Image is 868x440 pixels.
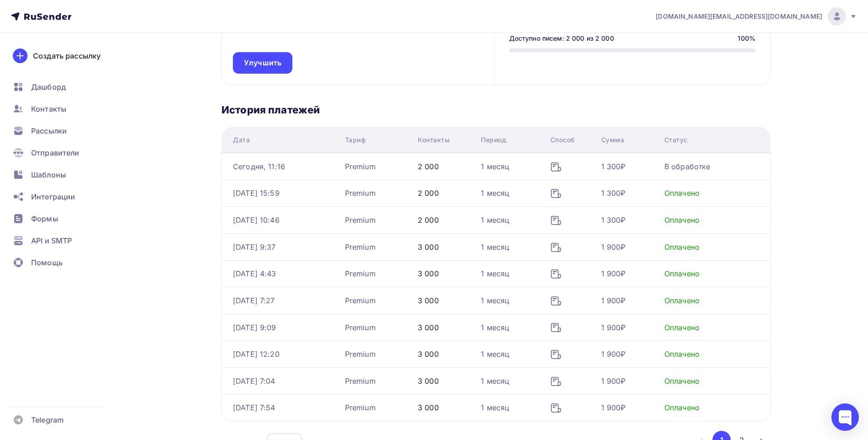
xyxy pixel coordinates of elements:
span: API и SMTP [31,235,72,246]
a: Дашборд [7,78,116,96]
div: Создать рассылку [33,50,101,61]
h3: История платежей [221,103,771,116]
div: Premium [345,215,376,225]
a: Контакты [7,100,116,118]
div: 1 900₽ [601,322,626,333]
div: 3 000 [418,295,439,306]
div: Оплачено [664,268,700,279]
div: [DATE] 7:27 [233,295,275,306]
div: 2 000 [418,161,439,172]
div: Оплачено [664,349,700,360]
div: 1 месяц [481,215,509,225]
div: 1 месяц [481,295,509,306]
span: Дашборд [31,81,66,92]
div: 100% [738,34,755,43]
div: 1 месяц [481,268,509,279]
div: Оплачено [664,295,700,306]
div: 2 000 [418,215,439,225]
div: 1 900₽ [601,349,626,360]
div: 3 000 [418,376,439,386]
a: Улучшить [233,52,292,74]
div: 3 000 [418,268,439,279]
div: Контакты [418,135,450,145]
div: 3 000 [418,402,439,413]
div: Период [481,135,506,145]
div: 1 900₽ [601,376,626,386]
div: 1 900₽ [601,241,626,252]
div: 3 000 [418,349,439,360]
a: Формы [7,209,116,228]
span: Улучшить [244,58,281,68]
div: 1 месяц [481,402,509,413]
div: Оплачено [664,322,700,333]
div: Premium [345,241,376,252]
div: 1 900₽ [601,268,626,279]
div: Premium [345,295,376,306]
div: Premium [345,402,376,413]
div: Оплачено [664,188,700,199]
div: 1 месяц [481,376,509,386]
div: 2 000 [418,188,439,199]
div: Сумма [601,135,625,145]
span: Telegram [31,414,64,425]
div: Сегодня, 11:16 [233,161,285,172]
div: [DATE] 12:20 [233,349,280,360]
span: Рассылки [31,125,67,136]
span: Контакты [31,103,66,114]
div: Premium [345,376,376,386]
div: [DATE] 9:37 [233,241,276,252]
div: 1 300₽ [601,161,626,172]
a: Отправители [7,144,116,162]
div: Доступно писем: 2 000 из 2 000 [509,34,614,43]
div: Premium [345,349,376,360]
div: Premium [345,188,376,199]
div: 1 900₽ [601,402,626,413]
div: [DATE] 10:46 [233,215,280,225]
span: Формы [31,213,58,224]
div: Дата [233,135,250,145]
div: Premium [345,322,376,333]
a: Рассылки [7,122,116,140]
div: 1 300₽ [601,215,626,225]
div: Статус [664,135,688,145]
div: Оплачено [664,215,700,225]
div: 1 месяц [481,161,509,172]
div: 1 месяц [481,322,509,333]
div: [DATE] 7:04 [233,376,275,386]
div: 3 000 [418,322,439,333]
div: 1 900₽ [601,295,626,306]
div: Premium [345,268,376,279]
div: Оплачено [664,376,700,386]
div: Оплачено [664,241,700,252]
div: [DATE] 4:43 [233,268,276,279]
a: Шаблоны [7,166,116,184]
div: [DATE] 15:59 [233,188,280,199]
div: 1 месяц [481,349,509,360]
a: [DOMAIN_NAME][EMAIL_ADDRESS][DOMAIN_NAME] [656,7,857,26]
span: Отправители [31,147,80,158]
span: Интеграции [31,191,75,202]
div: 1 месяц [481,188,509,199]
div: В обработке [664,161,711,172]
div: 3 000 [418,241,439,252]
div: Тариф [345,135,366,145]
div: 1 300₽ [601,188,626,199]
span: Помощь [31,257,63,268]
div: 1 месяц [481,241,509,252]
div: Оплачено [664,402,700,413]
span: Шаблоны [31,169,66,180]
div: [DATE] 7:54 [233,402,275,413]
div: [DATE] 9:09 [233,322,276,333]
div: Способ [550,135,575,145]
span: [DOMAIN_NAME][EMAIL_ADDRESS][DOMAIN_NAME] [656,12,822,21]
div: Premium [345,161,376,172]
